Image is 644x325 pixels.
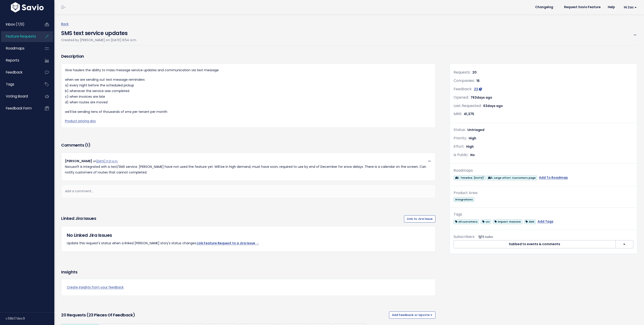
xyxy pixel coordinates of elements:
[481,219,491,224] span: csr
[61,142,435,148] h3: Comments ( )
[454,234,475,239] span: Subscribers
[624,6,637,9] span: Hi Zac
[65,77,432,105] p: when we are sending out text message reminders a) every night before the scheduled pickup b) when...
[96,159,118,163] a: [DATE] 11:21 a.m.
[454,167,633,174] div: Roadmaps
[389,311,435,319] button: Add Feedback or Upvote
[6,94,28,99] span: Voting Board
[454,70,471,75] span: Requests:
[6,22,24,27] span: Inbox (7/0)
[5,313,54,324] div: v.58b17dec9
[1,55,38,66] a: Reports
[61,27,137,37] h4: SMS text service updates
[470,153,475,157] span: No
[560,4,604,11] a: Request Savio Feature
[1,43,38,54] a: Roadmaps
[493,219,522,224] a: impact: massive
[65,159,92,163] span: [PERSON_NAME]
[61,215,96,223] h3: Linked Jira issues
[538,219,553,224] a: Add Tags
[454,176,485,180] span: 1. Timeline: [DATE]'
[6,82,14,87] span: Tags
[67,232,430,239] h5: No Linked Jira Issues
[477,95,492,100] span: days ago
[471,95,492,100] span: 763
[524,219,536,224] a: SMS
[6,34,36,39] span: Feature Requests
[524,219,536,224] span: SMS
[1,79,38,90] a: Tags
[454,190,633,196] div: Product Area
[474,87,478,91] span: 23
[1,31,38,42] a: Feature Requests
[454,197,474,202] span: integrations
[1,19,38,30] a: Inbox (7/0)
[454,135,467,141] span: Priority:
[6,58,19,63] span: Reports
[467,128,484,132] span: Untriaged
[454,219,479,224] span: All customers
[1,67,38,78] a: Feedback
[61,185,435,198] div: Add a comment...
[93,159,118,163] span: on
[604,4,618,11] a: Help
[481,219,491,224] a: csr
[535,6,553,9] span: Changelog
[454,211,633,218] div: Tags
[6,106,32,111] span: Feedback form
[493,219,522,224] span: impact: massive
[65,67,432,73] p: Give haulers the ability to mass message service updates and communication via text message
[454,175,485,180] a: 1. Timeline: [DATE]'
[454,152,469,157] span: Is Public:
[476,235,493,239] span: <p><strong>Subscribers</strong><br><br> - Hannah Foster<br> - jose caselles<br> - Kris Casalla<br...
[454,219,479,224] a: All customers
[486,175,537,180] a: 5. Large effort: Customers page
[486,176,537,180] span: 5. Large effort: Customers page
[87,142,88,148] span: 1
[539,175,568,180] a: Add To Roadmap
[454,127,466,132] span: Status:
[6,70,22,75] span: Feedback
[61,38,137,42] span: Created by [PERSON_NAME] on [DATE] 8:54 a.m.
[476,78,480,83] span: 16
[1,91,38,102] a: Voting Board
[472,70,477,75] span: 20
[61,53,435,59] h3: Description
[61,269,77,275] h3: Insights
[197,241,259,245] a: Link Feature Request to a Jira Issue →
[1,103,38,114] a: Feedback form
[474,87,482,91] a: 23
[65,109,432,115] p: we'll be sending tens of thousands of sms per tenant per month
[466,144,474,149] span: High
[454,240,616,248] button: Subbed to events & comments
[483,104,503,108] span: 63
[454,95,469,100] span: Opened:
[454,144,464,149] span: Effort:
[10,2,45,12] img: logo-white.9d6f32f41409.svg
[454,78,475,83] span: Companies:
[65,119,96,123] a: Product pricing doc
[618,4,640,11] a: Hi Zac
[454,103,481,108] span: Last Requested:
[6,46,24,51] span: Roadmaps
[404,215,435,223] a: Link to Jira Issue
[487,104,503,108] span: days ago
[469,136,476,140] span: High
[67,285,430,290] a: Create insights from your feedback
[61,312,387,318] h3: 20 Requests (23 pieces of Feedback)
[61,22,69,26] a: Back
[67,240,430,246] p: Update this request's status when a linked [PERSON_NAME] story's status changes.
[464,112,474,116] span: 41,375
[454,111,462,116] span: MRR:
[454,86,472,92] span: Feedback:
[65,164,432,175] p: Navusoft is integrated wth a text/SMS service. [PERSON_NAME] have not used the feature yet. Will ...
